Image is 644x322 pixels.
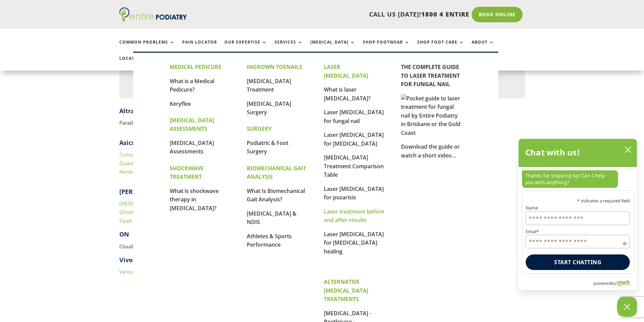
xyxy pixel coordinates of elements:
[247,63,302,71] strong: INGROWN TOENAILS
[119,56,153,71] a: Locations
[119,160,142,167] a: Quantum
[526,254,630,270] button: Start chatting
[119,242,240,256] p: Cloudance
[170,165,204,181] strong: SHOCKWAVE TREATMENT
[213,10,469,19] p: CALL US [DATE]!
[170,187,219,212] a: What is shockwave therapy in [MEDICAL_DATA]?
[526,212,630,225] input: Name
[119,151,140,158] a: Cumulus
[247,232,292,249] a: Athletes & Sports Performance
[170,63,221,71] strong: MEDICAL PEDICURE
[611,279,616,288] span: by
[324,278,368,303] strong: ALTERNATIVE [MEDICAL_DATA] TREATMENTS
[526,206,630,210] label: Name
[224,40,267,54] a: Our Expertise
[119,107,240,119] h4: ​
[363,40,410,54] a: Shop Footwear
[119,217,132,224] a: Dyad
[119,230,129,238] strong: ON
[401,94,462,138] img: Pocket guide to laser treatment for fungal nail by Entire Podiatry in Brisbane or the Gold Coast
[324,131,384,147] a: Laser [MEDICAL_DATA] for [MEDICAL_DATA]
[170,117,214,133] strong: [MEDICAL_DATA] ASSESSMENTS
[247,77,291,94] a: [MEDICAL_DATA] Treatment
[119,208,133,215] a: Ghost
[310,40,355,54] a: [MEDICAL_DATA]
[522,170,618,188] p: Thanks for stopping by! Can I help you with anything?
[247,165,306,181] strong: BIOMECHANICAL GAIT ANALYSIS
[119,168,138,175] a: Nimbus
[119,7,187,22] img: logo (1)
[119,268,156,275] a: Various models
[324,185,384,201] a: Laser [MEDICAL_DATA] for psoarisis
[119,76,525,92] h3: Cushion Neutral
[617,297,637,317] button: Close Chatbox
[170,100,191,107] a: Keryflex
[119,139,135,147] strong: Asics
[526,235,630,248] input: Email
[324,108,384,125] a: Laser [MEDICAL_DATA] for fungal nail
[593,277,637,290] a: Powered by Olark
[417,40,464,54] a: Shop Foot Care
[170,139,214,155] a: [MEDICAL_DATA] Assessments
[324,86,371,102] a: What is laser [MEDICAL_DATA]?
[119,40,175,54] a: Common Problems
[526,199,630,203] p: * indicates a required field
[526,229,630,234] label: Email*
[324,208,384,224] a: Laser treatment before and after results
[119,119,240,127] p: Paradigm
[401,63,460,88] a: THE COMPLETE GUIDE TO LASER TREATMENT FOR FUNGAL NAIL
[324,230,384,255] a: Laser [MEDICAL_DATA] for [MEDICAL_DATA] healing
[519,167,637,191] div: chat
[119,16,187,23] a: Entire Podiatry
[247,210,296,226] a: [MEDICAL_DATA] & NDIS
[247,100,291,116] a: [MEDICAL_DATA] Surgery
[472,40,494,54] a: About
[119,200,159,207] a: [MEDICAL_DATA]
[472,7,523,22] a: Book Online
[119,256,160,264] strong: VivoBareFoot
[623,241,626,244] span: Required field
[324,154,384,178] a: [MEDICAL_DATA] Treatment Comparison Table
[593,279,611,288] span: powered
[119,188,168,196] strong: [PERSON_NAME]
[247,139,288,155] a: Podiatric & Foot Surgery
[518,139,637,290] div: olark chatbox
[525,146,580,159] h2: Chat with us!
[623,145,634,155] button: close chatbox
[182,40,217,54] a: Pain Locator
[170,77,214,94] a: What is a Medical Pedicure?
[247,187,305,203] a: What Is Biomechanical Gait Analysis?
[401,143,460,159] a: Download the guide or watch a short video...
[324,63,368,79] strong: LASER [MEDICAL_DATA]
[119,107,135,115] strong: Altra
[275,40,303,54] a: Services
[247,125,272,132] strong: SURGERY
[421,10,469,18] span: 1800 4 ENTIRE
